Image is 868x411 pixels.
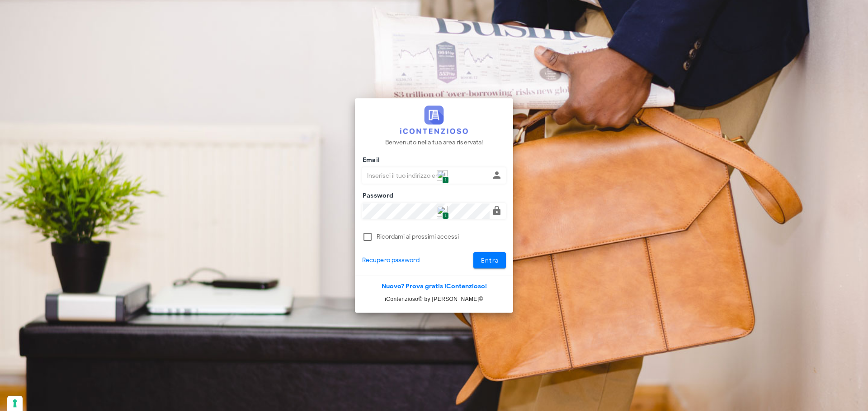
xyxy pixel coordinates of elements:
[377,232,506,241] label: Ricordami ai prossimi accessi
[473,252,506,268] button: Entra
[442,212,449,220] span: 1
[360,156,380,165] label: Email
[360,191,394,200] label: Password
[385,138,483,148] p: Benvenuto nella tua area riservata!
[481,257,499,264] span: Entra
[382,282,487,290] a: Nuovo? Prova gratis iContenzioso!
[442,176,449,184] span: 1
[7,396,23,411] button: Le tue preferenze relative al consenso per le tecnologie di tracciamento
[437,170,448,181] img: npw-badge-icon.svg
[437,206,448,217] img: npw-badge-icon.svg
[355,295,513,304] p: iContenzioso® by [PERSON_NAME]©
[363,168,490,183] input: Inserisci il tuo indirizzo email
[362,255,420,265] a: Recupero password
